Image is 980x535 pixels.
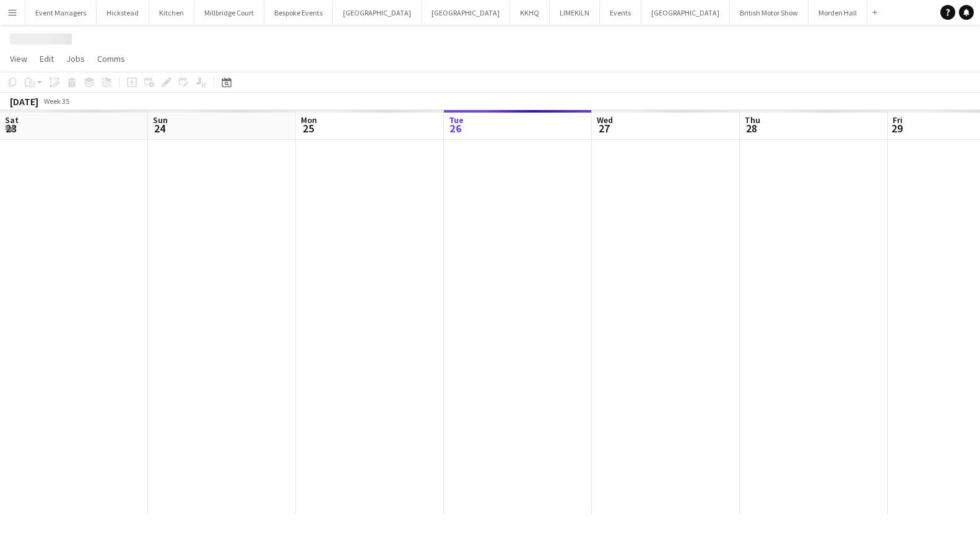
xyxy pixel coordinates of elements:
[97,1,149,25] button: Hickstead
[25,1,97,25] button: Event Managers
[600,1,641,25] button: Events
[10,53,27,64] span: View
[641,1,730,25] button: [GEOGRAPHIC_DATA]
[809,1,867,25] button: Morden Hall
[597,114,613,126] span: Wed
[5,114,19,126] span: Sat
[3,121,19,135] span: 23
[301,114,317,126] span: Mon
[447,121,464,135] span: 26
[550,1,600,25] button: LIMEKILN
[449,114,464,126] span: Tue
[745,114,760,126] span: Thu
[333,1,422,25] button: [GEOGRAPHIC_DATA]
[35,51,59,67] a: Edit
[194,1,264,25] button: Millbridge Court
[92,51,130,67] a: Comms
[41,96,72,106] span: Week 35
[730,1,809,25] button: British Motor Show
[5,51,32,67] a: View
[97,53,125,64] span: Comms
[10,95,38,108] div: [DATE]
[149,1,194,25] button: Kitchen
[891,121,903,135] span: 29
[264,1,333,25] button: Bespoke Events
[66,53,85,64] span: Jobs
[40,53,54,64] span: Edit
[743,121,760,135] span: 28
[299,121,317,135] span: 25
[595,121,613,135] span: 27
[61,51,90,67] a: Jobs
[151,121,168,135] span: 24
[422,1,510,25] button: [GEOGRAPHIC_DATA]
[893,114,903,126] span: Fri
[153,114,168,126] span: Sun
[510,1,550,25] button: KKHQ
